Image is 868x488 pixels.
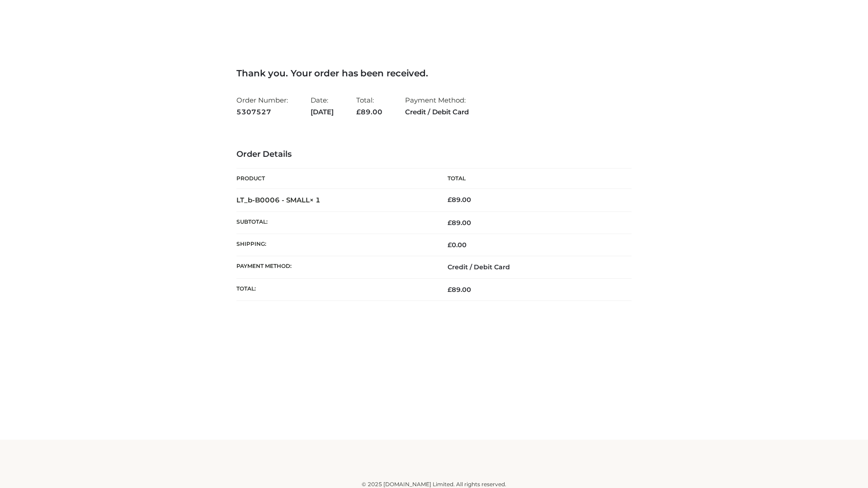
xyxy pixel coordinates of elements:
th: Product [236,169,434,189]
th: Total [434,169,632,189]
li: Date: [311,92,334,120]
li: Total: [356,92,382,120]
strong: 5307527 [236,106,288,118]
bdi: 89.00 [448,196,471,204]
span: 89.00 [448,286,471,294]
span: 89.00 [356,108,382,116]
li: Order Number: [236,92,288,120]
li: Payment Method: [405,92,469,120]
strong: [DATE] [311,106,334,118]
td: Credit / Debit Card [434,256,632,278]
th: Shipping: [236,234,434,256]
strong: LT_b-B0006 - SMALL [236,196,321,204]
span: £ [448,241,452,249]
span: £ [356,108,361,116]
h3: Order Details [236,150,632,160]
th: Subtotal: [236,211,434,234]
h3: Thank you. Your order has been received. [236,68,632,79]
th: Total: [236,278,434,300]
th: Payment method: [236,256,434,278]
strong: × 1 [310,196,321,204]
span: £ [448,286,452,294]
span: 89.00 [448,219,471,227]
span: £ [448,219,452,227]
span: £ [448,196,452,204]
bdi: 0.00 [448,241,467,249]
strong: Credit / Debit Card [405,106,469,118]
